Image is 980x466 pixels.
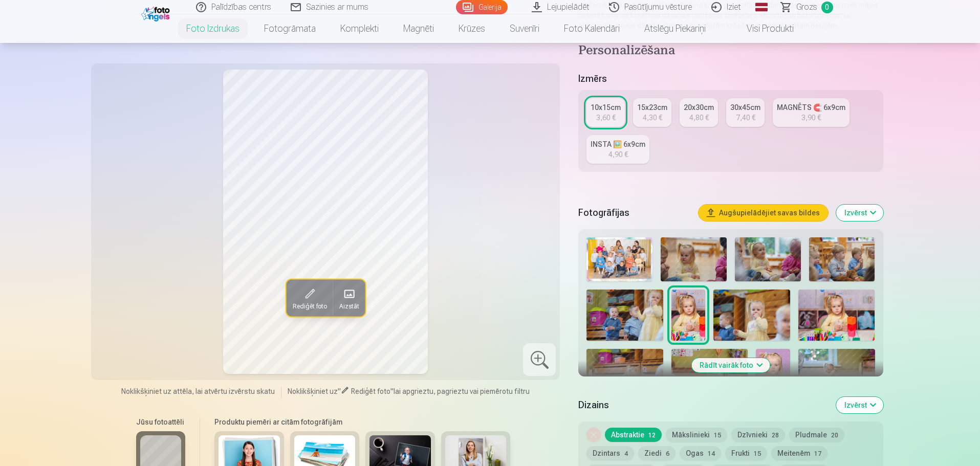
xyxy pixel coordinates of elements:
[814,450,821,457] span: 17
[624,450,628,457] span: 4
[689,113,709,123] div: 4,80 €
[446,14,497,43] a: Krūzes
[772,432,779,439] span: 28
[578,398,827,412] h5: Dizains
[730,102,760,113] div: 30x45cm
[121,386,275,396] span: Noklikšķiniet uz attēla, lai atvērtu izvērstu skatu
[292,302,326,310] span: Rediģēt foto
[632,14,718,43] a: Atslēgu piekariņi
[339,302,359,310] span: Aizstāt
[390,387,394,395] span: "
[578,43,883,59] h4: Personalizēšana
[391,14,446,43] a: Magnēti
[736,113,755,123] div: 7,40 €
[333,279,365,316] button: Aizstāt
[394,387,530,395] span: lai apgrieztu, pagrieztu vai piemērotu filtru
[831,432,838,439] span: 20
[586,135,649,164] a: INSTA 🖼️ 6x9cm4,90 €
[771,446,827,460] button: Meitenēm17
[351,387,390,395] span: Rediģēt foto
[174,14,252,43] a: Foto izdrukas
[796,1,817,13] span: Grozs
[773,98,850,127] a: MAGNĒTS 🧲 6x9cm3,90 €
[708,450,715,457] span: 14
[141,4,172,21] img: /fa1
[754,450,761,457] span: 15
[497,14,552,43] a: Suvenīri
[288,387,338,395] span: Noklikšķiniet uz
[633,98,671,127] a: 15x23cm4,30 €
[725,446,767,460] button: Frukti15
[552,14,632,43] a: Foto kalendāri
[286,279,333,316] button: Rediģēt foto
[684,102,714,113] div: 20x30cm
[777,102,845,113] div: MAGNĒTS 🧲 6x9cm
[328,14,391,43] a: Komplekti
[605,428,662,442] button: Abstraktie12
[638,446,676,460] button: Ziedi6
[718,14,806,43] a: Visi produkti
[821,2,833,13] span: 0
[680,446,721,460] button: Ogas14
[789,428,844,442] button: Pludmale20
[252,14,328,43] a: Fotogrāmata
[648,432,656,439] span: 12
[136,417,185,427] h6: Jūsu fotoattēli
[643,113,662,123] div: 4,30 €
[586,98,625,127] a: 10x15cm3,60 €
[591,102,621,113] div: 10x15cm
[578,72,883,86] h5: Izmērs
[836,397,883,413] button: Izvērst
[591,139,645,149] div: INSTA 🖼️ 6x9cm
[637,102,667,113] div: 15x23cm
[578,206,690,220] h5: Fotogrāfijas
[714,432,721,439] span: 15
[666,428,727,442] button: Mākslinieki15
[666,450,669,457] span: 6
[731,428,785,442] button: Dzīvnieki28
[586,446,634,460] button: Dzintars4
[608,149,628,160] div: 4,90 €
[210,417,514,427] h6: Produktu piemēri ar citām fotogrāfijām
[699,205,828,221] button: Augšupielādējiet savas bildes
[836,205,883,221] button: Izvērst
[338,387,341,395] span: "
[680,98,718,127] a: 20x30cm4,80 €
[596,113,616,123] div: 3,60 €
[726,98,765,127] a: 30x45cm7,40 €
[691,358,770,372] button: Rādīt vairāk foto
[801,113,821,123] div: 3,90 €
